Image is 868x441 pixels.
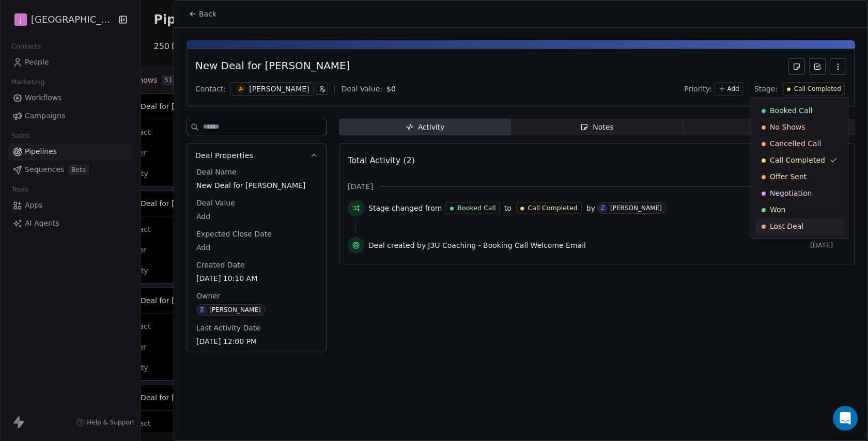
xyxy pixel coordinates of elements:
span: No Shows [770,122,805,132]
div: Suggestions [755,102,844,234]
span: Cancelled Call [770,138,821,149]
span: Offer Sent [770,171,807,182]
span: Lost Deal [770,221,803,231]
span: Call Completed [770,155,825,165]
span: Booked Call [770,105,812,116]
span: Negotiation [770,188,812,198]
span: Won [770,204,785,215]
